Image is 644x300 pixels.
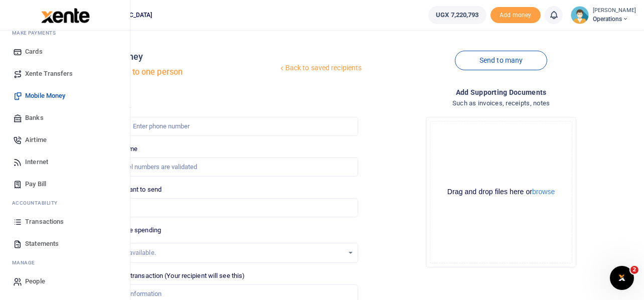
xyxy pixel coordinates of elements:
[8,85,122,107] a: Mobile Money
[85,67,278,77] h5: Send money to one person
[89,271,245,281] label: Memo for this transaction (Your recipient will see this)
[8,25,122,41] li: M
[17,259,36,266] span: anage
[8,255,122,270] li: M
[8,195,122,211] li: Ac
[8,270,122,292] a: People
[366,87,636,98] h4: Add supporting Documents
[8,211,122,233] a: Transactions
[85,51,278,62] h4: Mobile money
[630,266,638,274] span: 2
[25,135,47,145] span: Airtime
[25,113,44,123] span: Banks
[25,69,73,79] span: Xente Transfers
[25,47,43,57] span: Cards
[41,8,90,23] img: logo-large
[25,276,45,286] span: People
[426,117,576,267] div: File Uploader
[8,107,122,129] a: Banks
[593,15,636,24] span: Operations
[571,6,636,24] a: profile-user [PERSON_NAME] Operations
[89,198,359,217] input: UGX
[8,173,122,195] a: Pay Bill
[8,233,122,255] a: Statements
[40,11,90,19] a: logo-small logo-large logo-large
[25,179,46,189] span: Pay Bill
[455,51,547,70] a: Send to many
[424,6,490,24] li: Wallet ballance
[278,59,363,77] a: Back to saved recipients
[89,158,359,177] input: MTN & Airtel numbers are validated
[8,151,122,173] a: Internet
[593,7,636,15] small: [PERSON_NAME]
[8,41,122,63] a: Cards
[610,266,634,290] iframe: Intercom live chat
[96,248,344,258] div: No options available.
[491,7,541,24] span: Add money
[25,91,65,101] span: Mobile Money
[8,63,122,85] a: Xente Transfers
[430,187,572,197] div: Drag and drop files here or
[366,98,636,109] h4: Such as invoices, receipts, notes
[8,129,122,151] a: Airtime
[571,6,589,24] img: profile-user
[20,199,58,207] span: countability
[428,6,486,24] a: UGX 7,220,793
[25,217,64,227] span: Transactions
[491,11,541,18] a: Add money
[491,7,541,24] li: Toup your wallet
[89,117,359,136] input: Enter phone number
[17,29,56,37] span: ake Payments
[25,157,48,167] span: Internet
[436,10,478,20] span: UGX 7,220,793
[532,188,555,195] button: browse
[25,239,59,249] span: Statements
